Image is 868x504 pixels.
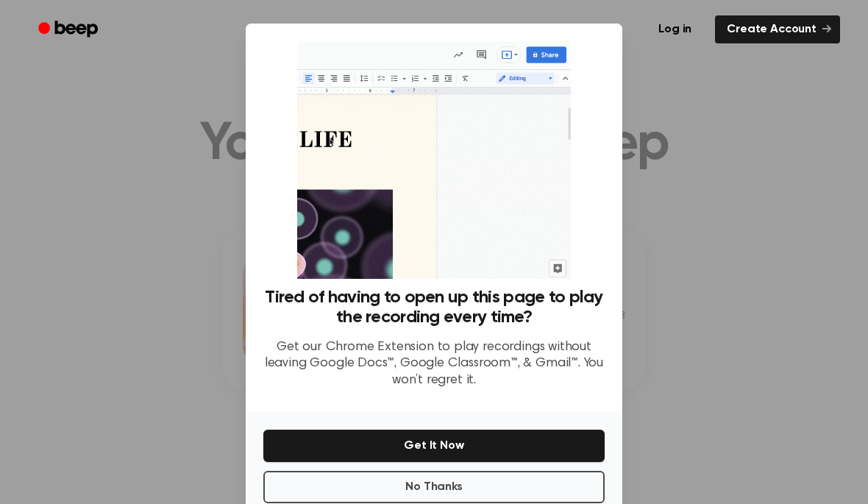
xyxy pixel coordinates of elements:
[28,15,111,44] a: Beep
[297,41,570,279] img: Beep extension in action
[263,471,605,503] button: No Thanks
[644,13,706,46] a: Log in
[263,339,605,389] p: Get our Chrome Extension to play recordings without leaving Google Docs™, Google Classroom™, & Gm...
[263,430,605,462] button: Get It Now
[715,15,840,43] a: Create Account
[263,288,605,327] h3: Tired of having to open up this page to play the recording every time?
